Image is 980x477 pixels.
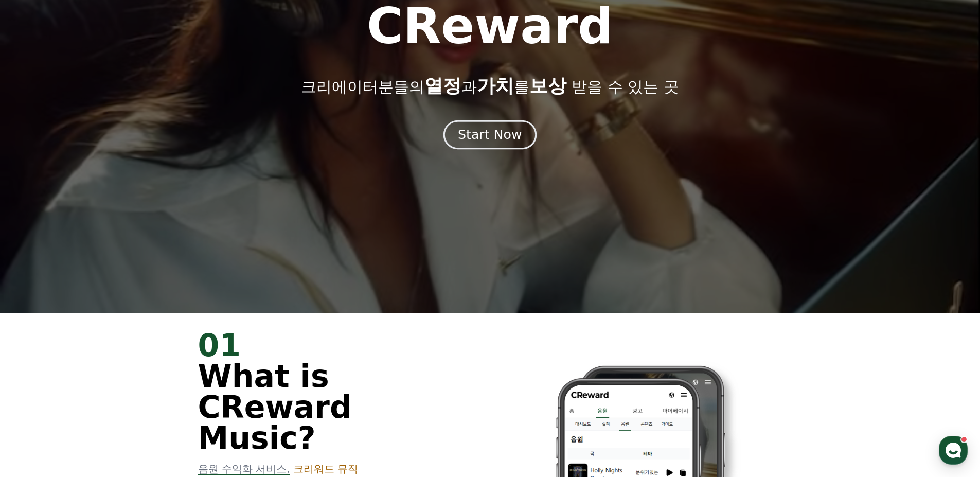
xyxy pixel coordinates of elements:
span: 홈 [32,342,39,350]
div: 01 [198,330,478,361]
a: Start Now [446,131,534,141]
span: What is CReward Music? [198,358,352,456]
span: 대화 [94,342,106,350]
span: 음원 수익화 서비스, [198,463,290,475]
a: 대화 [68,326,133,352]
span: 가치 [477,75,514,96]
button: Start Now [443,120,537,149]
div: Start Now [458,126,522,144]
p: 크리에이터분들의 과 를 받을 수 있는 곳 [301,76,679,96]
a: 설정 [133,326,198,352]
span: 열정 [424,75,461,96]
a: 홈 [3,326,68,352]
span: 크리워드 뮤직 [293,463,358,475]
span: 보상 [529,75,566,96]
span: 설정 [159,342,171,350]
h1: CReward [367,2,613,51]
